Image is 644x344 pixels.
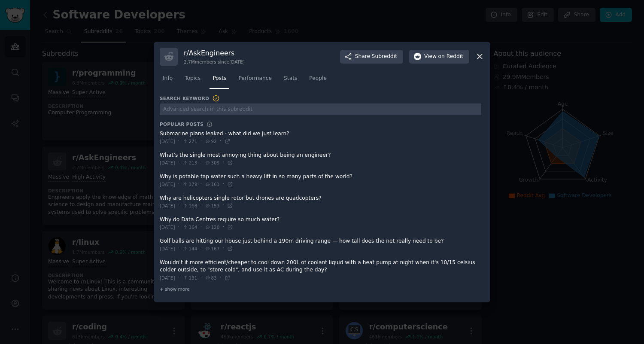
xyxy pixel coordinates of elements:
span: · [200,159,202,167]
h3: Popular Posts [160,121,204,127]
span: 164 [182,224,197,230]
span: · [200,180,202,188]
span: 83 [205,275,216,281]
a: Performance [235,72,275,89]
h3: r/ AskEngineers [184,49,245,58]
span: · [178,202,180,210]
span: · [178,180,180,188]
span: 161 [205,181,219,187]
div: 2.7M members since [DATE] [184,59,245,65]
span: + show more [160,286,190,292]
a: Topics [182,72,204,89]
span: · [200,223,202,231]
span: Subreddit [372,53,397,61]
a: Posts [210,72,229,89]
span: 213 [182,160,197,166]
span: Info [163,75,173,82]
span: · [222,245,224,253]
span: · [178,159,180,167]
span: Topics [185,75,200,82]
span: · [200,245,202,253]
span: [DATE] [160,160,175,166]
button: Viewon Reddit [409,50,469,64]
span: [DATE] [160,275,175,281]
span: 153 [205,203,219,209]
span: · [178,274,180,282]
span: View [424,53,463,61]
span: · [178,137,180,145]
span: 92 [205,138,216,144]
span: Posts [213,75,226,82]
span: [DATE] [160,224,175,230]
span: Share [355,53,397,61]
span: Stats [284,75,297,82]
span: [DATE] [160,246,175,252]
span: · [222,223,224,231]
span: 179 [182,181,197,187]
span: · [200,202,202,210]
input: Advanced search in this subreddit [160,104,481,115]
span: 271 [182,138,197,144]
h3: Search Keyword [160,94,220,102]
span: [DATE] [160,138,175,144]
span: [DATE] [160,181,175,187]
span: · [220,274,222,282]
button: ShareSubreddit [340,50,403,64]
span: · [200,137,202,145]
span: 309 [205,160,219,166]
span: [DATE] [160,203,175,209]
span: · [222,180,224,188]
a: People [306,72,330,89]
a: Info [160,72,176,89]
span: 144 [182,246,197,252]
span: · [200,274,202,282]
span: · [178,245,180,253]
span: · [220,137,222,145]
a: Stats [281,72,300,89]
span: 167 [205,246,219,252]
span: Performance [238,75,272,82]
span: 120 [205,224,219,230]
span: People [309,75,327,82]
span: · [178,223,180,231]
span: · [222,159,224,167]
span: · [222,202,224,210]
span: 168 [182,203,197,209]
span: 131 [182,275,197,281]
span: on Reddit [438,53,463,61]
